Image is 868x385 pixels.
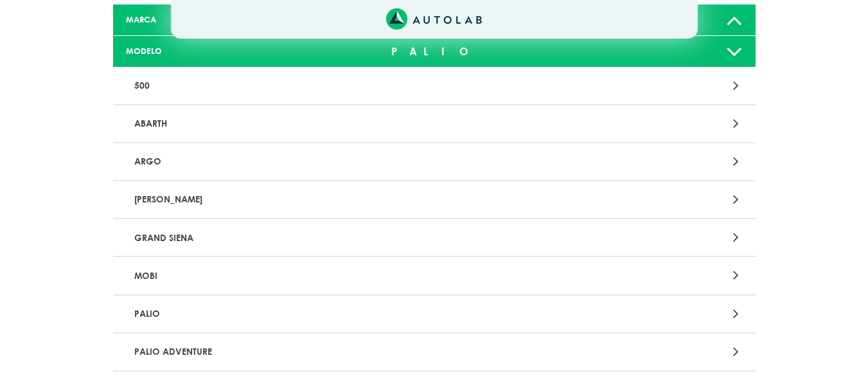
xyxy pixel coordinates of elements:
a: MODELO PALIO [113,36,756,67]
p: ARGO [129,150,529,174]
p: PALIO [129,302,529,326]
div: MARCA [116,13,328,26]
p: MOBI [129,264,529,287]
a: MARCA FIAT [113,4,756,36]
p: PALIO ADVENTURE [129,340,529,364]
a: Link al sitio de autolab [386,12,482,24]
p: 500 [129,74,529,98]
p: GRAND SIENA [129,226,529,249]
p: ABARTH [129,112,529,136]
div: PALIO [328,39,540,64]
p: [PERSON_NAME] [129,188,529,211]
div: MODELO [116,45,328,57]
